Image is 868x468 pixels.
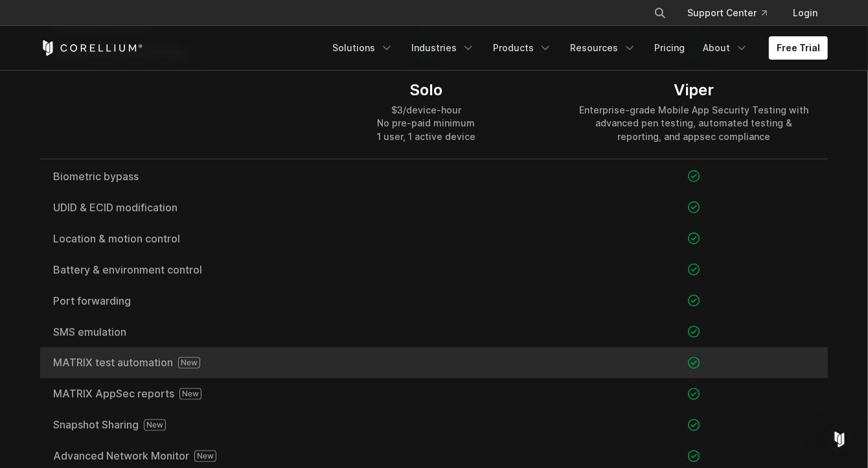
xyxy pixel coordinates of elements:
[782,1,828,25] a: Login
[53,233,279,244] a: Location & motion control
[677,1,777,25] a: Support Center
[648,1,672,25] button: Search
[53,388,279,400] a: MATRIX AppSec reports
[573,104,815,143] div: Enterprise-grade Mobile App Security Testing with advanced pen testing, automated testing & repor...
[325,36,401,60] a: Solutions
[53,202,279,213] a: UDID & ECID modification
[53,171,279,181] a: Biometric bypass
[646,36,692,60] a: Pricing
[695,36,756,60] a: About
[53,450,279,462] a: Advanced Network Monitor
[824,424,855,455] div: Open Intercom Messenger
[53,296,279,306] a: Port forwarding
[769,36,828,60] a: Free Trial
[53,264,279,275] a: Battery & environment control
[53,419,279,431] a: Snapshot Sharing
[53,327,279,337] a: SMS emulation
[638,1,828,25] div: Navigation Menu
[325,36,828,60] div: Navigation Menu
[485,36,560,60] a: Products
[53,357,279,369] a: MATRIX test automation
[573,80,815,100] div: Viper
[404,36,483,60] a: Industries
[40,40,143,56] a: Corellium Home
[562,36,644,60] a: Resources
[377,104,475,143] div: $3/device-hour No pre-paid minimum 1 user, 1 active device
[377,80,475,100] div: Solo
